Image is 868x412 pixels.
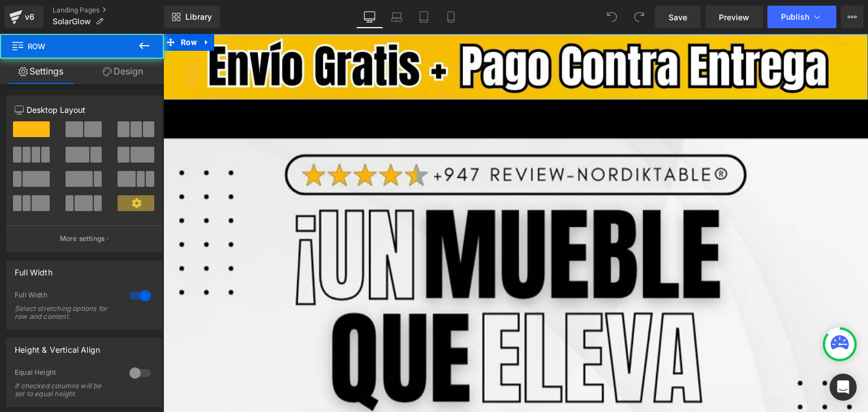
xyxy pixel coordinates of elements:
span: Preview [719,11,749,23]
div: Open Intercom Messenger [830,374,857,401]
a: v6 [5,6,44,28]
p: More settings [60,234,105,244]
a: Desktop [356,6,383,28]
span: Publish [781,12,809,21]
a: Preview [705,6,763,28]
button: More settings [7,225,162,252]
a: Mobile [437,6,465,28]
a: Design [82,59,164,84]
span: Save [669,11,687,23]
div: Full Width [15,261,53,277]
span: SolarGlow [53,17,91,26]
div: Select stretching options for row and content. [15,305,116,321]
p: Desktop Layout [15,104,154,116]
a: Landing Pages [53,6,164,15]
button: Redo [628,6,650,28]
button: Publish [767,6,836,28]
div: If checked columns will be set to equal height. [15,382,116,398]
a: New Library [164,6,220,28]
div: v6 [23,10,37,24]
div: Height & Vertical Align [15,339,100,354]
a: Laptop [383,6,410,28]
span: Library [185,12,212,22]
button: More [841,6,863,28]
div: Full Width [15,291,118,303]
button: Undo [601,6,623,28]
span: Row [11,34,124,59]
a: Tablet [410,6,437,28]
div: Equal Height [15,368,118,380]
